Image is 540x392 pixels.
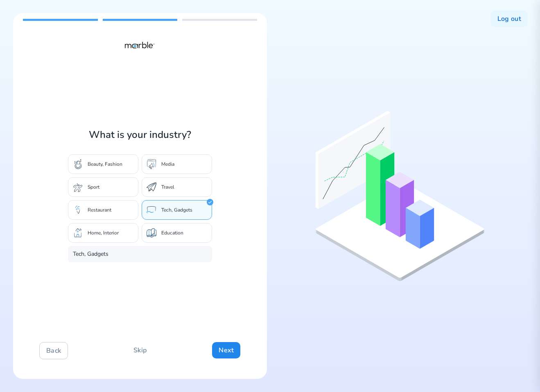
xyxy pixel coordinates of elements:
[88,184,99,190] p: Sport
[491,11,528,27] button: Log out
[88,207,111,213] p: Restaurant
[68,246,212,262] input: Enter your own
[212,342,240,358] button: Next
[68,128,212,141] h1: What is your industry?
[161,161,174,167] p: Media
[88,230,119,236] p: Home, Interior
[161,184,174,190] p: Travel
[161,230,183,236] p: Education
[88,161,122,167] p: Beauty, Fashion
[39,342,68,359] button: Back
[127,342,153,358] button: Skip
[161,207,192,213] p: Tech, Gadgets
